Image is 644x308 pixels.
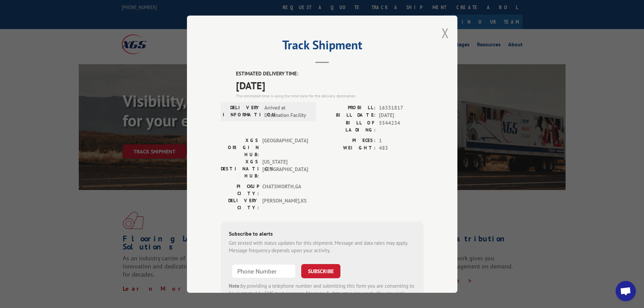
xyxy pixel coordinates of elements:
[221,137,259,158] label: XGS ORIGIN HUB:
[379,119,424,133] span: 5544234
[229,282,415,305] div: by providing a telephone number and submitting this form you are consenting to be contacted by SM...
[221,197,259,211] label: DELIVERY CITY:
[264,104,310,119] span: Arrived at Destination Facility
[229,239,415,254] div: Get texted with status updates for this shipment. Message and data rates may apply. Message frequ...
[322,119,376,133] label: BILL OF LADING:
[379,144,424,152] span: 483
[322,144,376,152] label: WEIGHT:
[229,282,241,289] strong: Note:
[221,158,259,179] label: XGS DESTINATION HUB:
[379,112,424,119] span: [DATE]
[322,112,376,119] label: BILL DATE:
[221,183,259,197] label: PICKUP CITY:
[262,197,308,211] span: [PERSON_NAME] , KS
[221,40,424,53] h2: Track Shipment
[616,281,636,301] div: Open chat
[232,264,296,278] input: Phone Number
[262,137,308,158] span: [GEOGRAPHIC_DATA]
[262,158,308,179] span: [US_STATE][GEOGRAPHIC_DATA]
[379,137,424,144] span: 1
[442,24,449,42] button: Close modal
[322,137,376,144] label: PIECES:
[223,104,261,119] label: DELIVERY INFORMATION:
[262,183,308,197] span: CHATSWORTH , GA
[379,104,424,112] span: 16331817
[236,70,424,78] label: ESTIMATED DELIVERY TIME:
[322,104,376,112] label: PROBILL:
[229,229,415,239] div: Subscribe to alerts
[301,264,340,278] button: SUBSCRIBE
[236,77,424,93] span: [DATE]
[236,93,424,99] div: The estimated time is using the time zone for the delivery destination.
